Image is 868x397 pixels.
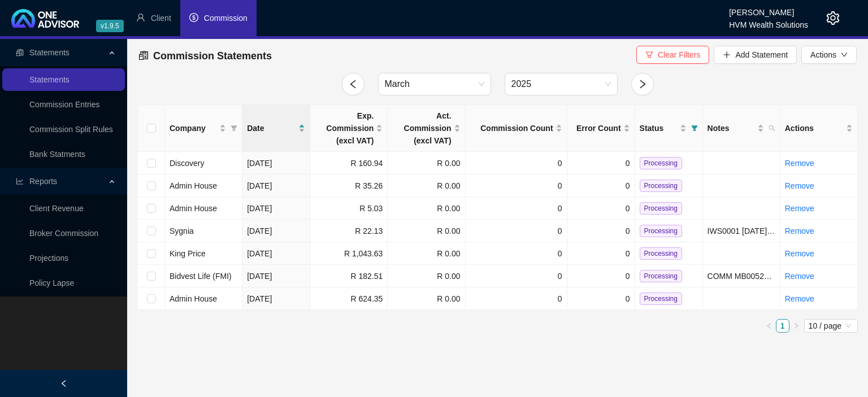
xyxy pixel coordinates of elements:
td: [DATE] [242,220,310,242]
td: R 624.35 [310,287,388,310]
span: down [841,51,848,58]
td: R 182.51 [310,265,388,287]
span: filter [689,120,700,137]
span: Exp. Commission (excl VAT) [315,110,374,147]
a: Broker Commission [29,229,98,238]
span: 10 / page [809,320,853,332]
span: line-chart [16,177,24,185]
td: R 0.00 [388,174,465,197]
td: 0 [567,220,635,242]
td: 0 [466,287,567,310]
span: search [766,120,778,137]
a: Bank Statments [29,150,85,159]
li: Previous Page [762,319,776,333]
td: 0 [466,242,567,265]
span: Company [170,122,217,134]
span: Processing [640,270,682,282]
a: Remove [785,181,814,190]
th: Error Count [567,105,635,152]
a: Projections [29,254,68,263]
td: 0 [567,242,635,265]
span: March [385,73,484,95]
span: Actions [810,49,836,61]
span: Status [640,122,678,134]
td: 0 [567,152,635,174]
a: 1 [776,320,789,332]
th: Company [165,105,242,152]
span: Error Count [572,122,621,134]
a: Remove [785,294,814,303]
span: Act. Commission (excl VAT) [392,110,451,147]
span: right [793,322,800,329]
span: Clear Filters [658,49,700,61]
a: Client Revenue [29,204,84,213]
span: Processing [640,293,682,305]
td: R 160.94 [310,152,388,174]
td: R 0.00 [388,197,465,220]
span: filter [645,51,653,59]
span: 2025 [511,73,611,95]
span: Commission Statements [153,50,272,62]
a: Remove [785,204,814,213]
td: 0 [567,287,635,310]
span: plus [723,51,731,59]
td: R 0.00 [388,152,465,174]
a: Policy Lapse [29,278,74,287]
td: R 5.03 [310,197,388,220]
td: 0 [567,265,635,287]
span: Commission [204,14,248,23]
a: Statements [29,75,70,84]
td: IWS0001 2025-02-28 INITIAL FE [703,220,780,242]
a: Commission Split Rules [29,125,113,134]
td: [DATE] [242,174,310,197]
td: 0 [466,152,567,174]
span: Client [151,14,171,23]
td: R 0.00 [388,220,465,242]
li: 1 [776,319,789,333]
img: 2df55531c6924b55f21c4cf5d4484680-logo-light.svg [11,9,79,28]
span: Processing [640,180,682,192]
td: R 35.26 [310,174,388,197]
td: R 22.13 [310,220,388,242]
li: Next Page [789,319,803,333]
span: Add Statement [735,49,788,61]
span: Admin House [170,204,217,213]
div: [PERSON_NAME] [729,3,808,15]
span: Actions [785,122,844,134]
span: Processing [640,157,682,169]
span: Discovery [170,159,204,168]
div: HVM Wealth Solutions [729,15,808,28]
button: left [762,319,776,333]
span: user [136,13,145,22]
td: 0 [466,220,567,242]
td: R 0.00 [388,287,465,310]
span: Sygnia [170,226,194,235]
button: Add Statement [714,46,797,64]
span: Admin House [170,294,217,303]
td: [DATE] [242,287,310,310]
td: 0 [466,197,567,220]
span: Processing [640,225,682,237]
span: filter [231,125,237,132]
span: filter [691,125,698,132]
td: 0 [466,174,567,197]
span: search [769,125,775,132]
span: King Price [170,249,206,258]
td: COMM MB005297-1 [703,265,780,287]
span: setting [826,11,840,25]
span: v1.9.5 [96,20,124,32]
span: Date [247,122,296,134]
span: Processing [640,247,682,260]
th: Exp. Commission (excl VAT) [310,105,388,152]
span: Commission Count [470,122,553,134]
span: Reports [29,177,57,186]
td: 0 [466,265,567,287]
a: Remove [785,249,814,258]
span: reconciliation [16,49,24,56]
a: Remove [785,272,814,281]
th: Commission Count [466,105,567,152]
td: R 0.00 [388,265,465,287]
div: Page Size [804,319,858,333]
span: right [637,79,648,89]
span: reconciliation [138,50,149,60]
